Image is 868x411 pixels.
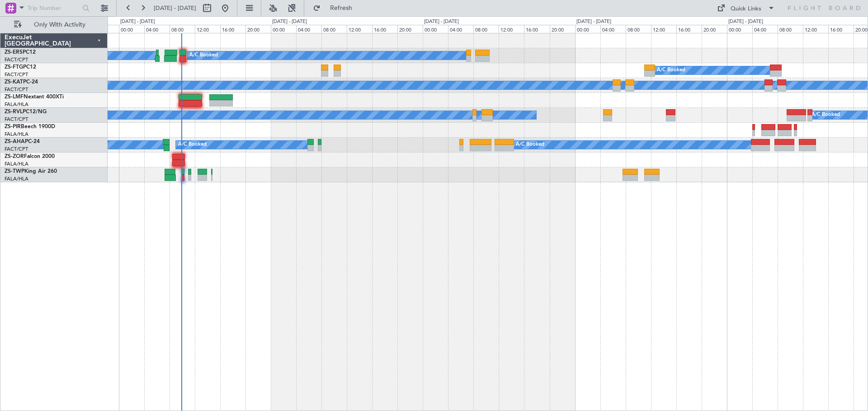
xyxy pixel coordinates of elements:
[728,18,763,26] div: [DATE] - [DATE]
[811,108,840,122] div: A/C Booked
[778,25,803,33] div: 08:00
[245,25,271,33] div: 20:00
[5,109,23,115] span: ZS-RVL
[651,25,676,33] div: 12:00
[120,18,155,26] div: [DATE] - [DATE]
[10,18,98,32] button: Only With Activity
[423,25,448,33] div: 00:00
[170,25,195,33] div: 08:00
[516,138,544,152] div: A/C Booked
[5,124,55,129] a: ZS-PIRBeech 1900D
[5,139,25,144] span: ZS-AHA
[271,25,296,33] div: 00:00
[5,94,24,100] span: ZS-LMF
[524,25,549,33] div: 16:00
[5,169,24,174] span: ZS-TWP
[189,49,218,62] div: A/C Booked
[372,25,397,33] div: 16:00
[309,1,363,15] button: Refresh
[5,154,55,159] a: ZS-ZORFalcon 2000
[119,25,144,33] div: 00:00
[626,25,651,33] div: 08:00
[702,25,727,33] div: 20:00
[731,5,761,14] div: Quick Links
[322,5,360,11] span: Refresh
[28,1,80,15] input: Trip Number
[5,65,23,70] span: ZS-FTG
[803,25,828,33] div: 12:00
[144,25,170,33] div: 04:00
[727,25,752,33] div: 00:00
[397,25,423,33] div: 20:00
[5,101,28,108] a: FALA/HLA
[24,22,95,28] span: Only With Activity
[752,25,778,33] div: 04:00
[424,18,459,26] div: [DATE] - [DATE]
[272,18,307,26] div: [DATE] - [DATE]
[5,71,28,78] a: FACT/CPT
[5,175,28,182] a: FALA/HLA
[5,139,40,144] a: ZS-AHAPC-24
[473,25,499,33] div: 08:00
[657,64,685,77] div: A/C Booked
[5,161,28,167] a: FALA/HLA
[576,18,611,26] div: [DATE] - [DATE]
[5,146,28,152] a: FACT/CPT
[5,94,64,100] a: ZS-LMFNextant 400XTi
[499,25,524,33] div: 12:00
[220,25,245,33] div: 16:00
[5,124,21,129] span: ZS-PIR
[5,65,36,70] a: ZS-FTGPC12
[5,169,57,174] a: ZS-TWPKing Air 260
[5,109,47,115] a: ZS-RVLPC12/NG
[448,25,473,33] div: 04:00
[5,79,23,85] span: ZS-KAT
[5,86,28,93] a: FACT/CPT
[154,4,196,12] span: [DATE] - [DATE]
[712,1,779,15] button: Quick Links
[5,116,28,123] a: FACT/CPT
[5,79,38,85] a: ZS-KATPC-24
[321,25,347,33] div: 08:00
[600,25,626,33] div: 04:00
[575,25,600,33] div: 00:00
[178,138,207,152] div: A/C Booked
[5,50,23,55] span: ZS-ERS
[5,154,24,159] span: ZS-ZOR
[676,25,702,33] div: 16:00
[347,25,372,33] div: 12:00
[550,25,575,33] div: 20:00
[828,25,854,33] div: 16:00
[195,25,220,33] div: 12:00
[5,131,28,138] a: FALA/HLA
[5,56,28,63] a: FACT/CPT
[5,50,36,55] a: ZS-ERSPC12
[296,25,321,33] div: 04:00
